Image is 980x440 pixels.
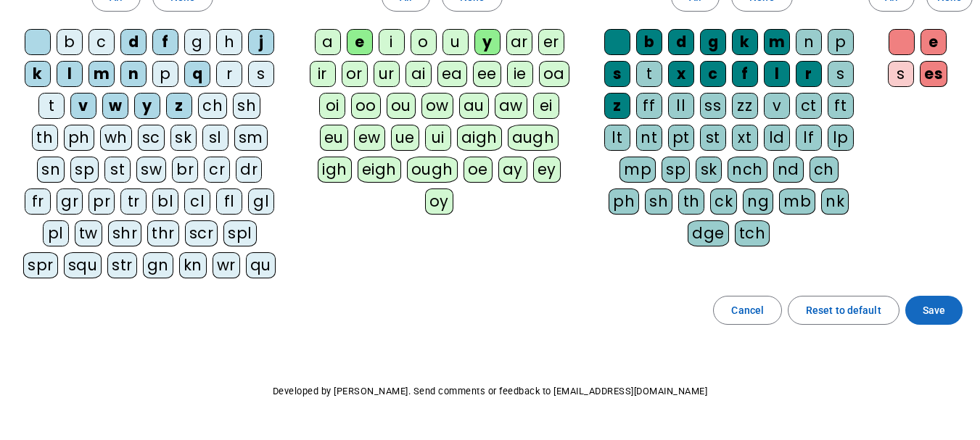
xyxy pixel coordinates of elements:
div: sh [233,93,260,119]
div: sk [170,125,197,151]
div: pl [43,220,69,246]
div: lt [604,125,630,151]
div: pr [88,188,115,215]
div: ew [354,125,385,151]
div: squ [64,252,102,278]
div: t [636,61,662,87]
p: Developed by [PERSON_NAME]. Send comments or feedback to [EMAIL_ADDRESS][DOMAIN_NAME] [12,383,968,400]
div: oe [464,157,493,183]
div: th [32,125,58,151]
div: tw [75,220,102,246]
div: gl [248,188,274,215]
div: c [700,61,726,87]
div: ph [609,188,639,215]
div: ay [498,157,527,183]
div: gn [143,252,173,278]
div: p [828,29,854,55]
div: p [152,61,178,87]
div: ei [533,93,559,119]
span: Reset to default [806,302,881,319]
div: ss [700,93,726,119]
div: zz [732,93,758,119]
div: v [764,93,790,119]
div: ir [310,61,336,87]
div: st [700,125,726,151]
div: f [152,29,178,55]
div: xt [732,125,758,151]
div: c [88,29,115,55]
div: v [70,93,96,119]
div: f [732,61,758,87]
div: k [732,29,758,55]
div: es [920,61,947,87]
div: sk [696,157,722,183]
div: spl [223,220,257,246]
button: Cancel [713,296,782,325]
div: pt [668,125,694,151]
div: ur [374,61,400,87]
span: Cancel [731,302,764,319]
div: g [700,29,726,55]
div: oy [425,188,453,215]
div: r [796,61,822,87]
div: ng [743,188,773,215]
div: aw [495,93,527,119]
div: sw [136,157,166,183]
div: x [668,61,694,87]
div: dge [688,220,729,246]
div: ck [710,188,737,215]
div: ee [473,61,501,87]
div: j [248,29,274,55]
div: k [25,61,51,87]
div: s [248,61,274,87]
div: igh [318,157,352,183]
div: lp [828,125,854,151]
div: i [379,29,405,55]
div: h [216,29,242,55]
div: n [796,29,822,55]
div: e [921,29,947,55]
div: nch [728,157,767,183]
div: scr [185,220,218,246]
div: dr [236,157,262,183]
div: nt [636,125,662,151]
div: thr [147,220,179,246]
div: u [442,29,469,55]
div: ou [387,93,416,119]
div: d [120,29,147,55]
div: ll [668,93,694,119]
div: sc [138,125,165,151]
div: ey [533,157,561,183]
div: b [636,29,662,55]
div: cl [184,188,210,215]
div: e [347,29,373,55]
div: r [216,61,242,87]
div: w [102,93,128,119]
div: ough [407,157,458,183]
div: ch [810,157,839,183]
div: sm [234,125,268,151]
div: y [134,93,160,119]
div: mp [619,157,656,183]
div: bl [152,188,178,215]
div: b [57,29,83,55]
div: ph [64,125,94,151]
div: oo [351,93,381,119]
div: ar [506,29,532,55]
div: gr [57,188,83,215]
div: n [120,61,147,87]
div: q [184,61,210,87]
div: ft [828,93,854,119]
div: kn [179,252,207,278]
div: or [342,61,368,87]
div: z [166,93,192,119]
div: fr [25,188,51,215]
div: t [38,93,65,119]
div: shr [108,220,142,246]
div: a [315,29,341,55]
div: tch [735,220,770,246]
div: str [107,252,137,278]
div: aigh [457,125,502,151]
span: Save [923,302,945,319]
div: eu [320,125,348,151]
